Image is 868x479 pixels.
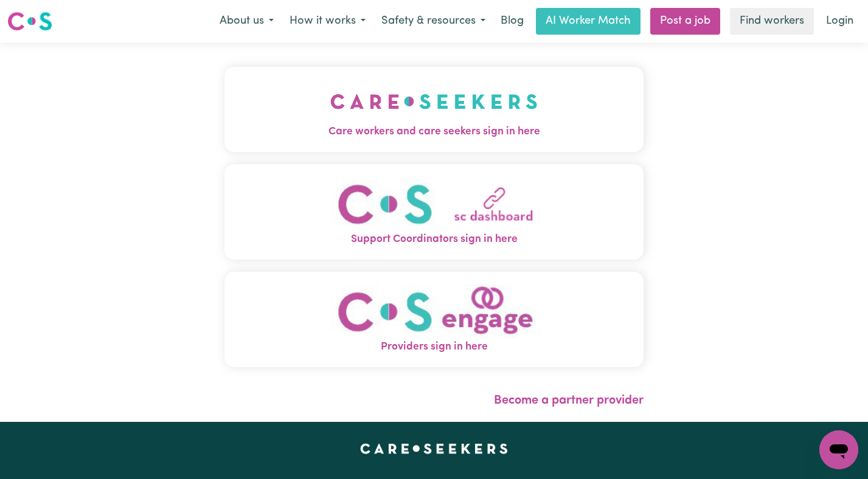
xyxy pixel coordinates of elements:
[730,8,814,35] a: Find workers
[650,8,720,35] a: Post a job
[494,395,644,407] a: Become a partner provider
[819,430,858,469] iframe: Button to launch messaging window
[224,272,644,367] button: Providers sign in here
[7,10,52,32] img: Careseekers logo
[282,9,373,34] button: How it works
[224,232,644,247] span: Support Coordinators sign in here
[493,8,531,35] a: Blog
[224,124,644,140] span: Care workers and care seekers sign in here
[536,8,641,35] a: AI Worker Match
[819,8,861,35] a: Login
[224,339,644,355] span: Providers sign in here
[224,164,644,260] button: Support Coordinators sign in here
[373,9,493,34] button: Safety & resources
[224,67,644,152] button: Care workers and care seekers sign in here
[212,9,282,34] button: About us
[7,7,52,35] a: Careseekers logo
[360,444,508,453] a: Careseekers home page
